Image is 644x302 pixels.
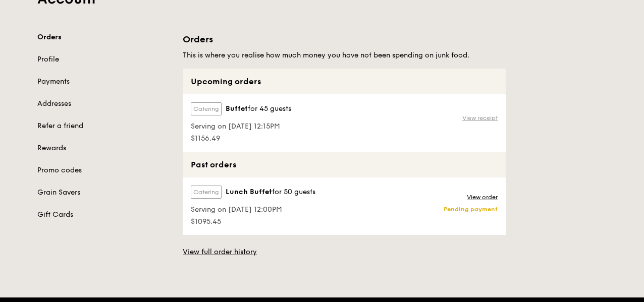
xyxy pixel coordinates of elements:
a: View full order history [183,247,257,257]
span: for 45 guests [248,104,291,113]
a: Payments [37,77,171,87]
a: Orders [37,32,171,42]
h5: This is where you realise how much money you have not been spending on junk food. [183,50,506,61]
a: View receipt [462,114,498,122]
a: Rewards [37,143,171,153]
a: Promo codes [37,165,171,175]
h1: Orders [183,32,506,46]
a: Grain Savers [37,188,171,198]
span: $1095.45 [191,217,315,227]
div: Upcoming orders [183,69,506,94]
span: for 50 guests [272,188,315,196]
label: Catering [191,186,222,199]
span: Serving on [DATE] 12:15PM [191,122,291,132]
span: Serving on [DATE] 12:00PM [191,205,315,215]
a: Refer a friend [37,121,171,131]
span: Lunch Buffet [226,187,272,197]
a: Gift Cards [37,210,171,220]
p: Pending payment [444,205,498,213]
a: Addresses [37,99,171,109]
a: View order [467,193,498,201]
label: Catering [191,102,222,115]
span: Buffet [226,104,248,114]
a: Profile [37,54,171,65]
span: $1156.49 [191,134,291,144]
div: Past orders [183,152,506,177]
